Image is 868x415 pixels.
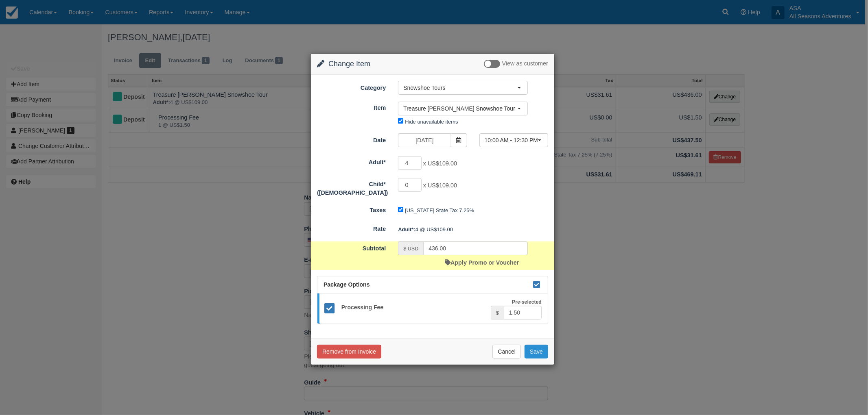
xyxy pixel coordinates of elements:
[405,207,474,213] label: [US_STATE] State Tax 7.25%
[445,259,519,266] a: Apply Promo or Voucher
[398,226,415,232] strong: Adult*
[479,133,548,147] button: 10:00 AM - 12:30 PM
[512,299,542,305] strong: Pre-selected
[317,345,381,359] button: Remove from Invoice
[392,223,554,236] div: 4 @ US$109.00
[502,61,548,67] span: View as customer
[311,155,392,167] label: Adult*
[492,345,521,359] button: Cancel
[525,345,548,359] button: Save
[311,241,392,253] label: Subtotal
[485,136,538,144] span: 10:00 AM - 12:30 PM
[403,84,517,92] span: Snowshoe Tours
[335,304,491,311] h5: Processing Fee
[317,293,548,324] a: Processing Fee Pre-selected $
[311,101,392,112] label: Item
[423,183,457,189] span: x US$109.00
[398,156,422,170] input: Adult*
[311,133,392,145] label: Date
[311,203,392,215] label: Taxes
[398,178,422,192] input: Child*(12 to 4 years old)
[398,81,528,95] button: Snowshoe Tours
[398,102,528,115] button: Treasure [PERSON_NAME] Snowshoe Tour (20)
[324,281,370,288] span: Package Options
[423,161,457,167] span: x US$109.00
[311,177,392,197] label: Child*(12 to 4 years old)
[405,119,458,125] label: Hide unavailable items
[311,81,392,92] label: Category
[328,60,370,68] span: Change Item
[403,104,517,113] span: Treasure [PERSON_NAME] Snowshoe Tour (20)
[403,246,418,252] small: $ USD
[311,222,392,233] label: Rate
[496,310,499,316] small: $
